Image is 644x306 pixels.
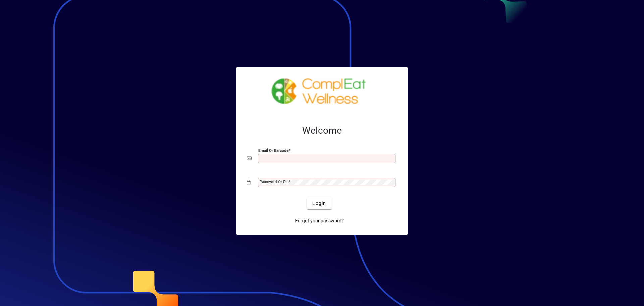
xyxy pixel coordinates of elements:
[312,200,326,207] span: Login
[307,197,331,209] button: Login
[295,217,344,224] span: Forgot your password?
[292,215,346,227] a: Forgot your password?
[247,125,397,136] h2: Welcome
[258,148,288,153] mat-label: Email or Barcode
[260,179,288,184] mat-label: Password or Pin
